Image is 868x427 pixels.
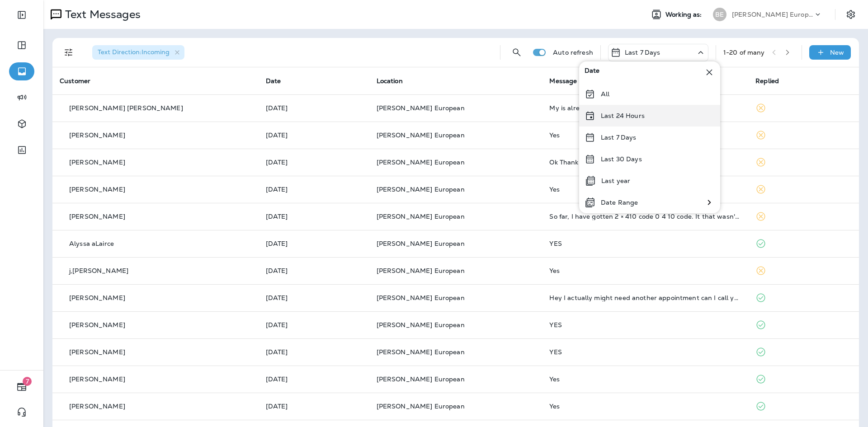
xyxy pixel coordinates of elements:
div: Yes [549,131,741,139]
span: Message [549,77,577,85]
span: Date [266,77,281,85]
p: Oct 5, 2025 11:12 AM [266,186,362,193]
p: Oct 1, 2025 03:03 PM [266,375,362,383]
span: Working as: [665,11,704,19]
span: [PERSON_NAME] European [377,185,465,193]
button: 7 [9,378,34,396]
p: Oct 1, 2025 09:38 PM [266,294,362,301]
div: Text Direction:Incoming [92,45,184,60]
p: Oct 2, 2025 05:08 PM [266,240,362,247]
p: Oct 1, 2025 03:03 PM [266,348,362,356]
div: Ok Thank you [549,159,741,166]
span: Date [585,67,600,78]
p: [PERSON_NAME] [69,159,125,166]
span: Text Direction : Incoming [98,48,170,56]
p: Sep 30, 2025 11:34 AM [266,403,362,410]
div: BE [713,8,726,21]
p: Last 30 Days [601,155,642,163]
div: Yes [549,375,741,383]
div: YES [549,321,741,328]
p: [PERSON_NAME] [69,321,125,328]
p: [PERSON_NAME] [69,348,125,356]
p: [PERSON_NAME] [69,186,125,193]
p: All [601,90,609,98]
div: Hey I actually might need another appointment can I call you and schedule when I'm ready? [549,294,741,301]
span: [PERSON_NAME] European [377,131,465,139]
p: Oct 6, 2025 11:52 AM [266,104,362,112]
span: Replied [755,77,779,85]
span: [PERSON_NAME] European [377,348,465,356]
div: YES [549,348,741,356]
p: Oct 6, 2025 11:15 AM [266,131,362,139]
p: Alyssa aLairce [69,240,114,247]
div: 1 - 20 of many [723,49,765,56]
div: So far, I have gotten 2 × 410 code 0 4 10 code. It that wasn't there before, so let's wait and see. [549,213,741,220]
p: Oct 1, 2025 03:44 PM [266,321,362,328]
span: Location [377,77,403,85]
p: [PERSON_NAME] European Autoworks [732,11,813,18]
p: Oct 6, 2025 09:38 AM [266,159,362,166]
div: Yes [549,403,741,410]
button: Expand Sidebar [9,6,34,24]
p: [PERSON_NAME] [69,213,125,220]
span: [PERSON_NAME] European [377,158,465,166]
p: j,[PERSON_NAME] [69,267,128,274]
span: [PERSON_NAME] European [377,375,465,383]
p: [PERSON_NAME] [69,131,125,139]
div: My is already fix thanks [549,104,741,112]
p: Date Range [601,199,638,206]
div: Yes [549,186,741,193]
span: [PERSON_NAME] European [377,294,465,302]
button: Settings [843,6,859,23]
span: [PERSON_NAME] European [377,267,465,275]
div: YES [549,240,741,247]
span: [PERSON_NAME] European [377,212,465,221]
span: [PERSON_NAME] European [377,104,465,112]
span: Customer [60,77,90,85]
button: Search Messages [508,43,526,61]
p: Last 7 Days [625,49,660,56]
p: [PERSON_NAME] [69,375,125,383]
p: Oct 2, 2025 11:21 AM [266,267,362,274]
span: [PERSON_NAME] European [377,402,465,410]
p: New [830,49,844,56]
p: Auto refresh [553,49,593,56]
span: [PERSON_NAME] European [377,321,465,329]
p: [PERSON_NAME] [69,294,125,301]
span: 7 [23,377,32,386]
p: [PERSON_NAME] [PERSON_NAME] [69,104,183,112]
div: Yes [549,267,741,274]
p: [PERSON_NAME] [69,403,125,410]
p: Last 7 Days [601,134,637,141]
p: Oct 3, 2025 05:20 PM [266,213,362,220]
button: Filters [60,43,78,61]
span: [PERSON_NAME] European [377,239,465,248]
p: Last year [601,177,630,184]
p: Last 24 Hours [601,112,645,119]
p: Text Messages [61,8,141,21]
